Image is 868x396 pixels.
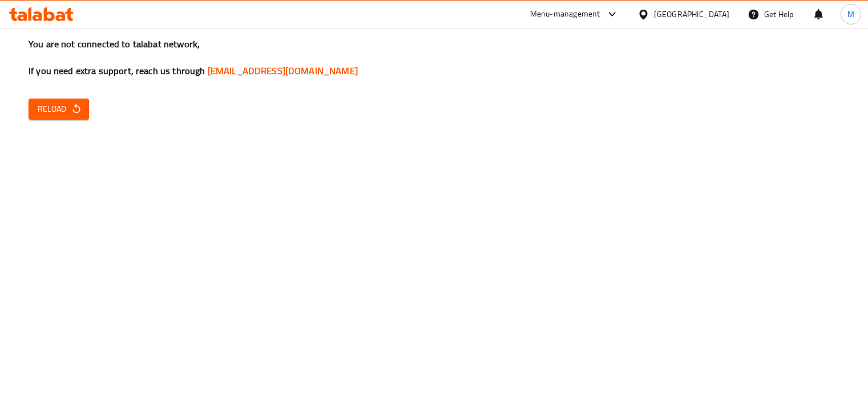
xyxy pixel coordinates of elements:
div: [GEOGRAPHIC_DATA] [654,8,729,21]
div: Menu-management [530,7,600,21]
span: M [847,8,854,21]
h3: You are not connected to talabat network, If you need extra support, reach us through [29,38,839,77]
button: Reload [29,99,89,120]
span: Reload [38,102,80,116]
a: [EMAIL_ADDRESS][DOMAIN_NAME] [208,62,358,79]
